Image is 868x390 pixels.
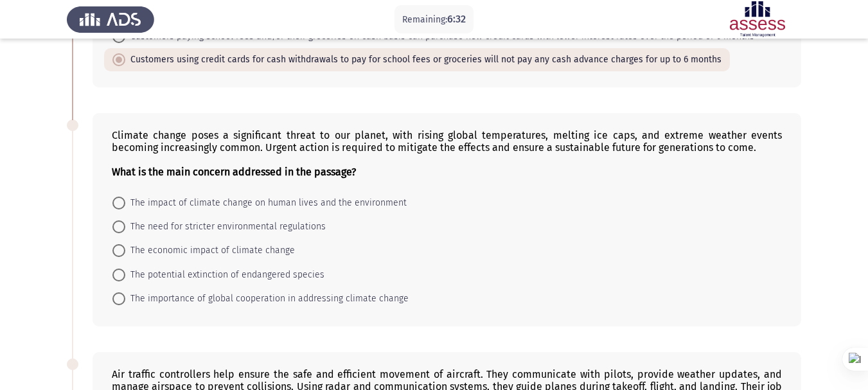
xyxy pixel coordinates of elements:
[714,1,801,37] img: Assessment logo of ASSESS English Language Assessment (3 Module) (Ba - IB)
[125,52,722,67] span: Customers using credit cards for cash withdrawals to pay for school fees or groceries will not pa...
[125,243,295,258] span: The economic impact of climate change
[447,13,466,25] span: 6:32
[125,267,324,283] span: The potential extinction of endangered species
[125,219,326,235] span: The need for stricter environmental regulations
[112,166,356,178] b: What is the main concern addressed in the passage?
[125,195,407,211] span: The impact of climate change on human lives and the environment
[67,1,154,37] img: Assess Talent Management logo
[402,12,466,28] p: Remaining:
[125,291,409,306] span: The importance of global cooperation in addressing climate change
[112,129,782,178] div: Climate change poses a significant threat to our planet, with rising global temperatures, melting...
